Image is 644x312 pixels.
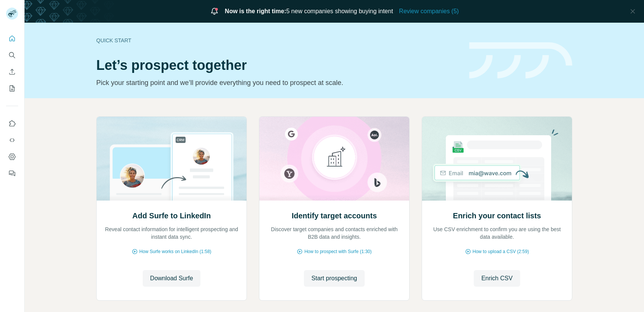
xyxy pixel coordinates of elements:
span: Enrich CSV [481,274,513,283]
button: My lists [6,82,18,95]
button: Dashboard [6,150,18,164]
span: Start prospecting [311,274,357,283]
button: Review companies (5) [399,7,459,16]
img: Enrich your contact lists [422,117,572,201]
h2: Add Surfe to LinkedIn [132,210,211,221]
img: Add Surfe to LinkedIn [96,117,247,201]
span: How to prospect with Surfe (1:30) [304,248,371,255]
button: Download Surfe [143,270,201,287]
div: Quick start [96,37,460,44]
p: Reveal contact information for intelligent prospecting and instant data sync. [104,226,239,241]
img: banner [469,42,572,79]
p: Use CSV enrichment to confirm you are using the best data available. [430,226,564,241]
img: Identify target accounts [259,117,410,201]
button: Use Surfe API [6,133,18,147]
span: 5 new companies showing buying intent [225,7,393,16]
h2: Enrich your contact lists [453,210,541,221]
p: Discover target companies and contacts enriched with B2B data and insights. [267,226,402,241]
span: How Surfe works on LinkedIn (1:58) [139,248,211,255]
span: How to upload a CSV (2:59) [473,248,529,255]
h2: Identify target accounts [292,210,377,221]
button: Search [6,48,18,62]
button: Use Surfe on LinkedIn [6,117,18,130]
button: Quick start [6,32,18,45]
button: Enrich CSV [6,65,18,79]
button: Enrich CSV [474,270,520,287]
span: Now is the right time: [225,8,287,14]
button: Feedback [6,167,18,180]
button: Start prospecting [304,270,365,287]
p: Pick your starting point and we’ll provide everything you need to prospect at scale. [96,77,460,88]
span: Download Surfe [150,274,193,283]
h1: Let’s prospect together [96,58,460,73]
